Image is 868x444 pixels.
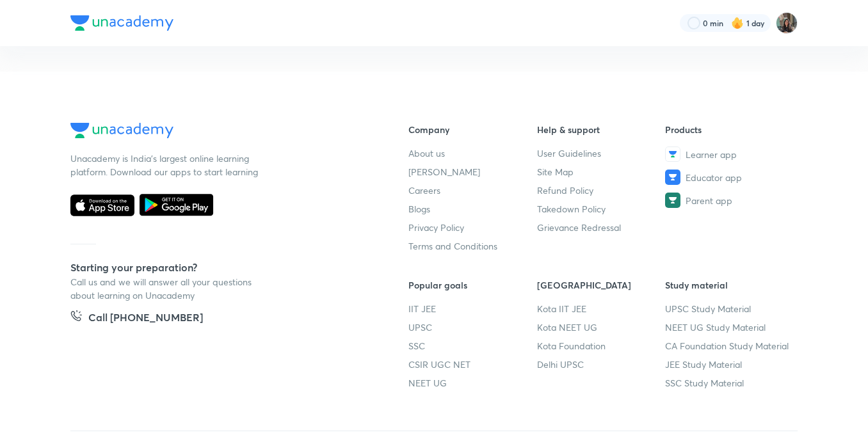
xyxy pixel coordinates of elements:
[408,221,537,234] a: Privacy Policy
[70,260,367,275] h5: Starting your preparation?
[408,184,537,197] a: Careers
[537,123,666,136] h6: Help & support
[408,165,537,178] a: [PERSON_NAME]
[686,171,742,184] span: Educator app
[408,147,537,160] a: About us
[408,376,537,390] a: NEET UG
[537,339,666,353] a: Kota Foundation
[537,147,666,160] a: User Guidelines
[665,170,680,185] img: Educator app
[408,339,537,353] a: SSC
[754,394,854,430] iframe: Help widget launcher
[665,147,680,162] img: Learner app
[537,321,666,334] a: Kota NEET UG
[665,358,794,371] a: JEE Study Material
[665,193,680,208] img: Parent app
[665,339,794,353] a: CA Foundation Study Material
[686,194,732,207] span: Parent app
[408,202,537,216] a: Blogs
[408,123,537,136] h6: Company
[665,278,794,292] h6: Study material
[70,275,262,302] p: Call us and we will answer all your questions about learning on Unacademy
[408,278,537,292] h6: Popular goals
[88,310,203,328] h5: Call [PHONE_NUMBER]
[537,358,666,371] a: Delhi UPSC
[70,123,173,138] img: Company Logo
[408,321,537,334] a: UPSC
[686,148,737,161] span: Learner app
[70,123,367,141] a: Company Logo
[665,376,794,390] a: SSC Study Material
[70,310,203,328] a: Call [PHONE_NUMBER]
[665,123,794,136] h6: Products
[408,239,537,253] a: Terms and Conditions
[408,184,440,197] span: Careers
[408,302,537,315] a: IIT JEE
[776,12,798,34] img: Yashika Sanjay Hargunani
[665,193,794,208] a: Parent app
[537,278,666,292] h6: [GEOGRAPHIC_DATA]
[408,358,537,371] a: CSIR UGC NET
[537,184,666,197] a: Refund Policy
[70,15,173,31] img: Company Logo
[537,221,666,234] a: Grievance Redressal
[537,302,666,315] a: Kota IIT JEE
[665,170,794,185] a: Educator app
[665,321,794,334] a: NEET UG Study Material
[665,147,794,162] a: Learner app
[537,165,666,178] a: Site Map
[70,152,262,178] p: Unacademy is India’s largest online learning platform. Download our apps to start learning
[731,17,744,29] img: streak
[665,302,794,315] a: UPSC Study Material
[537,202,666,216] a: Takedown Policy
